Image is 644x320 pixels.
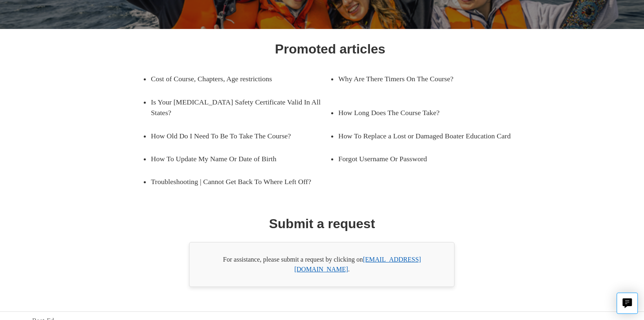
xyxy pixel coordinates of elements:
a: Forgot Username Or Password [338,147,505,170]
a: Cost of Course, Chapters, Age restrictions [151,67,318,90]
a: Is Your [MEDICAL_DATA] Safety Certificate Valid In All States? [151,91,330,124]
div: For assistance, please submit a request by clicking on . [189,242,455,287]
a: Troubleshooting | Cannot Get Back To Where Left Off? [151,170,330,193]
a: How Long Does The Course Take? [338,101,505,124]
a: Why Are There Timers On The Course? [338,67,505,90]
a: How Old Do I Need To Be To Take The Course? [151,124,318,147]
h1: Promoted articles [275,39,385,59]
a: How To Update My Name Or Date of Birth [151,147,318,170]
button: Live chat [617,293,638,314]
a: How To Replace a Lost or Damaged Boater Education Card [338,124,517,147]
h1: Submit a request [269,214,375,233]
